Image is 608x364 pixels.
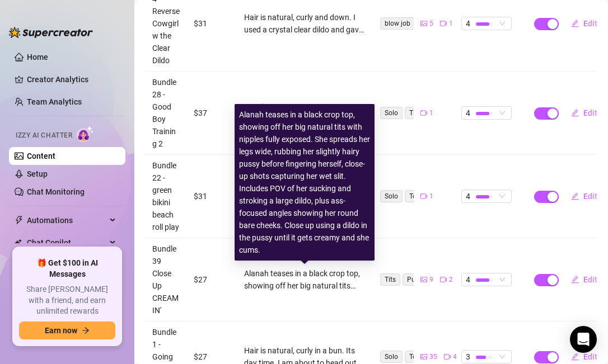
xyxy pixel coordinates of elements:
[239,108,370,256] div: Alanah teases in a black crop top, showing off her big natural tits with nipples fully exposed. S...
[429,108,433,119] span: 1
[583,192,597,201] span: Edit
[19,258,115,280] span: 🎁 Get $100 in AI Messages
[466,273,470,286] span: 4
[403,273,430,286] span: Pussy
[15,239,22,247] img: Chat Copilot
[146,72,187,155] td: Bundle 28 - Good Boy Training 2
[9,27,93,38] img: logo-BBDzfeDw.svg
[453,352,457,362] span: 4
[380,190,403,202] span: Solo
[27,152,55,160] a: Content
[16,130,72,141] span: Izzy AI Chatter
[562,271,606,289] button: Edit
[583,352,597,361] span: Edit
[146,238,187,322] td: Bundle 39 Close Up CREAMIN'
[466,107,470,119] span: 4
[380,351,403,363] span: Solo
[420,20,427,27] span: picture
[420,110,427,116] span: video-camera
[27,97,82,106] a: Team Analytics
[562,15,606,32] button: Edit
[380,273,400,286] span: Tits
[571,109,579,117] span: edit
[420,276,427,283] span: picture
[583,275,597,284] span: Edit
[15,216,24,225] span: thunderbolt
[571,276,579,283] span: edit
[444,353,451,360] span: video-camera
[440,276,447,283] span: video-camera
[440,20,447,27] span: video-camera
[45,326,77,335] span: Earn now
[583,19,597,28] span: Edit
[244,267,366,292] div: Alanah teases in a black crop top, showing off her big natural tits with nipples fully exposed. S...
[429,18,433,29] span: 5
[466,190,470,202] span: 4
[187,238,237,322] td: $27
[466,17,470,30] span: 4
[405,107,425,119] span: Tits
[571,20,579,27] span: edit
[77,126,94,142] img: AI Chatter
[27,211,106,229] span: Automations
[466,351,470,363] span: 3
[429,275,433,285] span: 9
[571,192,579,200] span: edit
[571,353,579,361] span: edit
[380,17,415,30] span: blow job
[82,327,90,334] span: arrow-right
[420,193,427,200] span: video-camera
[562,187,606,205] button: Edit
[27,53,48,62] a: Home
[429,352,437,362] span: 35
[19,322,115,339] button: Earn nowarrow-right
[420,353,427,360] span: picture
[187,72,237,155] td: $37
[449,18,453,29] span: 1
[19,284,115,317] span: Share [PERSON_NAME] with a friend, and earn unlimited rewards
[449,275,453,285] span: 2
[562,104,606,122] button: Edit
[27,70,116,88] a: Creator Analytics
[146,155,187,238] td: Bundle 22 - green bikini beach roll play
[429,191,433,202] span: 1
[570,326,597,353] div: Open Intercom Messenger
[405,351,428,363] span: Toys
[187,155,237,238] td: $31
[27,234,106,252] span: Chat Copilot
[244,11,366,36] div: Hair is natural, curly and down. I used a crystal clear dildo and gave it blow job. Then I ride t...
[27,169,48,178] a: Setup
[583,108,597,117] span: Edit
[27,187,85,196] a: Chat Monitoring
[380,107,403,119] span: Solo
[244,101,366,125] div: Wearing a transparent Latex top and latex leather pants, using a whip. This is my good boy traini...
[405,190,428,202] span: Toys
